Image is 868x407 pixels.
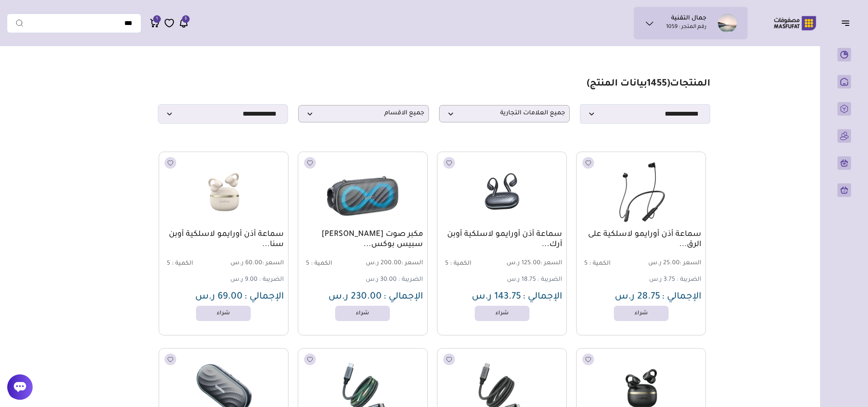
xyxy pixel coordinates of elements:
span: الإجمالي : [523,292,562,302]
a: 1 [150,18,160,28]
span: 143.75 ر.س [472,292,521,302]
span: 60.00 ر.س [224,260,284,268]
h1: المنتجات [587,78,710,91]
span: السعر : [401,260,423,267]
a: شراء [335,306,390,321]
span: الضريبة : [677,277,701,283]
span: 5 [445,260,448,267]
a: سماعة أذن أورايمو لاسلكية على الرق... [581,230,701,250]
span: 5 [584,260,588,267]
p: جميع العلامات التجارية [439,105,570,122]
a: مكبر صوت [PERSON_NAME] سبيس بوكس... [302,230,423,250]
p: جميع الاقسام [298,105,429,122]
a: 3 [179,18,189,28]
span: جميع العلامات التجارية [444,110,565,118]
span: السعر : [680,260,701,267]
span: 125.00 ر.س [503,260,562,268]
span: الإجمالي : [384,292,423,302]
span: 5 [167,260,170,267]
span: الكمية : [589,260,610,267]
img: 20250910151428602614.png [581,156,701,227]
span: 3.75 ر.س [649,277,675,283]
img: Logo [768,15,822,31]
a: شراء [196,306,251,321]
p: رقم المتجر : 1059 [666,23,706,32]
span: 69.00 ر.س [195,292,243,302]
span: الإجمالي : [244,292,284,302]
span: 9.00 ر.س [230,277,258,283]
span: 3 [185,15,187,23]
a: شراء [614,306,669,321]
span: السعر : [262,260,284,267]
span: 25.00 ر.س [642,260,701,268]
span: 30.00 ر.س [366,277,397,283]
a: سماعة أذن أورايمو لاسلكية أوبن آرك... [442,230,562,250]
img: جمال التقنية [718,14,737,33]
span: الكمية : [450,260,471,267]
img: 2025-09-10-68c1aa3f1323b.png [303,156,423,227]
span: الكمية : [311,260,332,267]
span: الإجمالي : [662,292,701,302]
span: الضريبة : [398,277,423,283]
span: 1 [156,15,158,23]
a: شراء [475,306,529,321]
h1: جمال التقنية [671,15,706,23]
img: 20250910151406478685.png [164,156,283,227]
span: 230.00 ر.س [328,292,382,302]
span: الكمية : [172,260,193,267]
img: 20250910151422978062.png [442,156,562,227]
a: سماعة أذن أورايمو لاسلكية أوبن سنا... [163,230,284,250]
span: جميع الاقسام [303,110,424,118]
span: 18.75 ر.س [507,277,536,283]
span: 200.00 ر.س [364,260,423,268]
span: الضريبة : [538,277,562,283]
span: الضريبة : [259,277,284,283]
span: 28.75 ر.س [615,292,660,302]
span: ( بيانات المنتج) [587,79,670,89]
span: 5 [306,260,309,267]
span: 1455 [647,79,667,89]
span: السعر : [540,260,562,267]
